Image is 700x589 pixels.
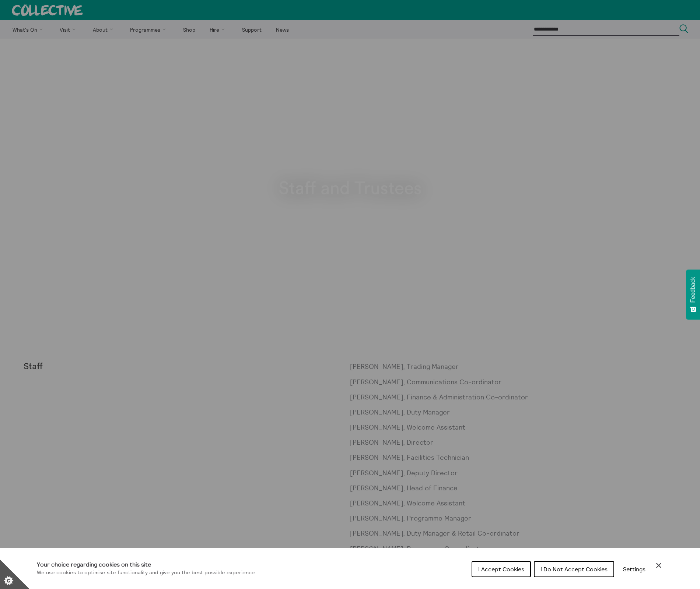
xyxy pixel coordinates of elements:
[534,561,614,577] button: I Do Not Accept Cookies
[37,569,256,577] p: We use cookies to optimise site functionality and give you the best possible experience.
[623,565,645,573] span: Settings
[540,565,608,573] span: I Do Not Accept Cookies
[37,560,256,569] h1: Your choice regarding cookies on this site
[654,561,663,570] button: Close Cookie Control
[617,562,651,576] button: Settings
[690,277,696,303] span: Feedback
[686,269,700,320] button: Feedback - Show survey
[478,565,524,573] span: I Accept Cookies
[472,561,531,577] button: I Accept Cookies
